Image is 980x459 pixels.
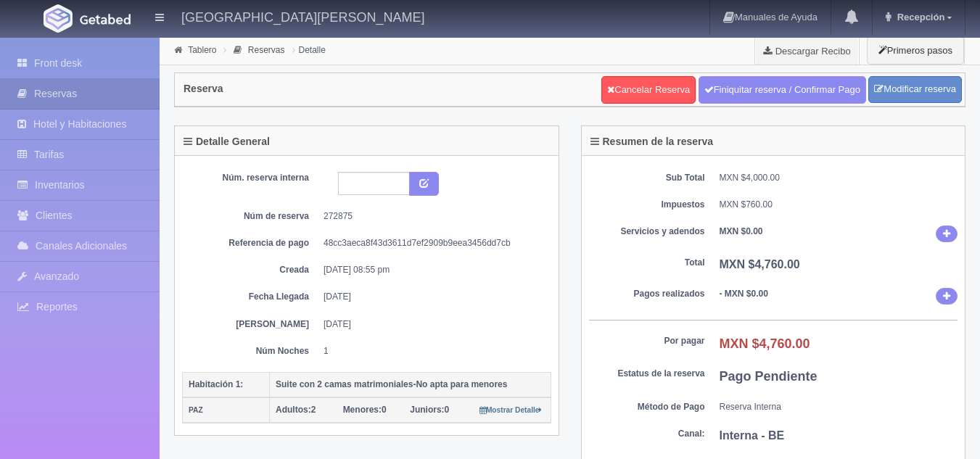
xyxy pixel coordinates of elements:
[184,136,270,147] h4: Detalle General
[193,210,309,223] dt: Núm de reserva
[867,36,964,65] button: Primeros pasos
[80,14,131,25] img: Getabed
[590,136,714,147] h4: Resumen de la reserva
[755,36,859,65] a: Descargar Recibo
[479,406,543,414] small: Mostrar Detalle
[248,45,285,55] a: Reservas
[193,291,309,303] dt: Fecha Llegada
[276,405,311,415] strong: Adultos:
[270,372,551,397] th: Suite con 2 camas matrimoniales-No apta para menores
[343,405,382,415] strong: Menores:
[479,405,543,415] a: Mostrar Detalle
[589,368,705,380] dt: Estatus de la reserva
[589,226,705,238] dt: Servicios y adendos
[589,257,705,269] dt: Total
[324,210,540,223] dd: 272875
[324,318,540,331] dd: [DATE]
[601,76,696,104] a: Cancelar Reserva
[193,172,309,184] dt: Núm. reserva interna
[720,336,810,351] b: MXN $4,760.00
[410,405,444,415] strong: Juniors:
[720,429,785,442] b: Interna - BE
[324,264,540,276] dd: [DATE] 08:55 pm
[589,172,705,184] dt: Sub Total
[188,45,216,55] a: Tablero
[589,335,705,347] dt: Por pagar
[193,345,309,357] dt: Núm Noches
[184,83,223,94] h4: Reserva
[894,12,945,22] span: Recepción
[720,199,958,211] dd: MXN $760.00
[589,428,705,440] dt: Canal:
[193,264,309,276] dt: Creada
[589,401,705,413] dt: Método de Pago
[324,345,540,357] dd: 1
[868,76,962,103] a: Modificar reserva
[720,401,958,413] dd: Reserva Interna
[720,258,800,270] b: MXN $4,760.00
[193,318,309,331] dt: [PERSON_NAME]
[44,4,73,33] img: Getabed
[189,379,243,389] b: Habitación 1:
[589,199,705,211] dt: Impuestos
[289,43,329,57] li: Detalle
[181,7,424,25] h4: [GEOGRAPHIC_DATA][PERSON_NAME]
[589,288,705,300] dt: Pagos realizados
[189,406,203,414] small: PAZ
[699,76,866,104] a: Finiquitar reserva / Confirmar Pago
[324,237,540,249] dd: 48cc3aeca8f43d3611d7ef2909b9eea3456dd7cb
[193,237,309,249] dt: Referencia de pago
[276,405,316,415] span: 2
[720,289,768,299] b: - MXN $0.00
[720,369,818,384] b: Pago Pendiente
[720,226,763,236] b: MXN $0.00
[324,291,540,303] dd: [DATE]
[720,172,958,184] dd: MXN $4,000.00
[410,405,449,415] span: 0
[343,405,387,415] span: 0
